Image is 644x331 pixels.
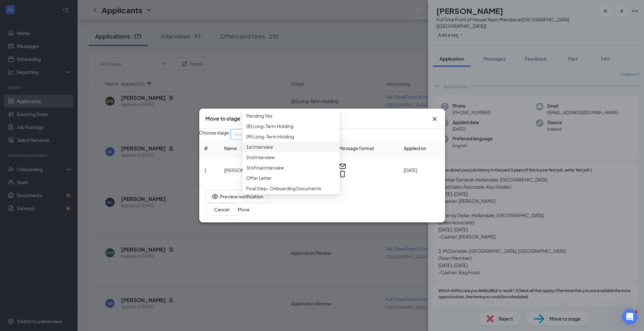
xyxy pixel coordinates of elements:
span: Reviewed- Save for Later (next stage) [235,129,314,139]
span: 1 [204,167,207,173]
svg: MobileSms [339,170,346,178]
th: Applied on [398,139,445,157]
th: Message format [333,139,398,157]
th: # [199,139,219,157]
svg: Email [339,162,346,170]
button: Cancel [206,203,238,216]
span: (B) Long-Term Holding [246,123,294,130]
span: Offer Letter [246,174,272,182]
td: [PERSON_NAME] [219,157,286,183]
span: Pending Yes [246,112,273,119]
h3: Move to stage [206,115,241,122]
svg: Eye [211,193,219,200]
span: Choose stage: [199,129,231,139]
button: Close [431,115,439,123]
button: Move [238,206,250,213]
span: (M) Long-Term Holding [246,133,294,140]
span: 3rd Final Interview [246,164,284,171]
td: [DATE] [398,157,445,183]
button: EyePreview notification [206,190,269,203]
span: 1st Interview [246,143,273,150]
th: Name [219,139,286,157]
span: Final Step- Onboarding Documents [246,185,322,192]
svg: Cross [431,115,439,123]
span: 2nd Interview [246,154,275,161]
iframe: Intercom live chat [622,309,638,325]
